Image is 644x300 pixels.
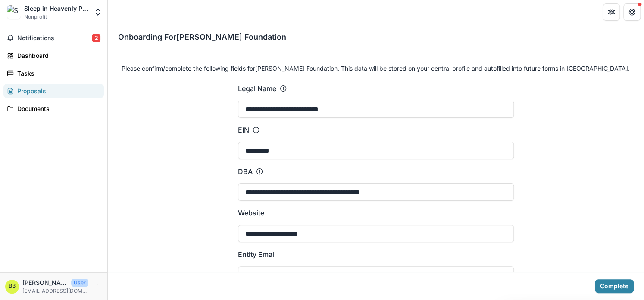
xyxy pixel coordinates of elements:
a: Proposals [3,84,104,98]
p: Onboarding For [PERSON_NAME] Foundation [118,31,286,43]
button: Notifications2 [3,31,104,45]
p: [PERSON_NAME] [22,278,68,287]
a: Tasks [3,66,104,80]
button: Open entity switcher [92,3,104,21]
div: Sleep in Heavenly Peace Inc. [24,4,88,13]
p: DBA [238,166,253,177]
p: User [71,279,88,287]
button: Complete [595,279,634,293]
span: Nonprofit [24,13,47,21]
div: Documents [17,104,97,113]
div: Becki Bissell [9,284,16,289]
span: 2 [92,34,100,42]
p: [EMAIL_ADDRESS][DOMAIN_NAME] [22,287,88,295]
a: Documents [3,101,104,116]
img: Sleep in Heavenly Peace Inc. [7,5,21,19]
button: Get Help [623,3,641,21]
p: Legal Name [238,83,276,94]
button: More [92,281,102,292]
p: EIN [238,125,249,135]
p: Website [238,208,264,218]
h4: Please confirm/complete the following fields for [PERSON_NAME] Foundation . This data will be sto... [122,64,630,73]
a: Dashboard [3,48,104,63]
div: Tasks [17,69,97,78]
div: Proposals [17,86,97,95]
button: Partners [603,3,620,21]
p: Entity Email [238,249,276,259]
div: Dashboard [17,51,97,60]
span: Notifications [17,35,92,42]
